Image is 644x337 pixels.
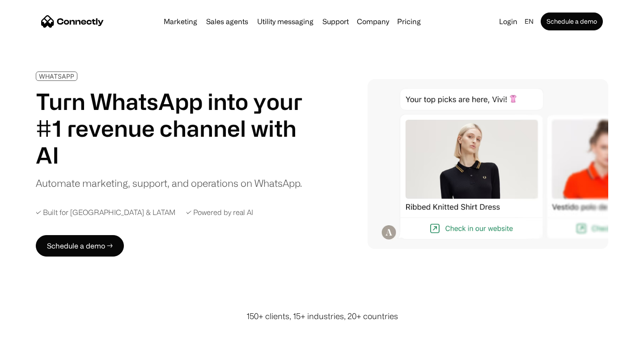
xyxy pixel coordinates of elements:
a: Pricing [394,18,424,25]
a: Login [496,15,521,28]
a: Utility messaging [254,18,317,25]
aside: Language selected: English [9,320,54,334]
ul: Language list [18,321,54,334]
a: home [41,15,104,28]
a: Schedule a demo [541,13,603,30]
div: ✓ Built for [GEOGRAPHIC_DATA] & LATAM [36,208,175,217]
h1: Turn WhatsApp into your #1 revenue channel with AI [36,88,313,168]
div: Company [357,15,389,28]
div: Automate marketing, support, and operations on WhatsApp. [36,176,302,190]
a: Sales agents [203,18,252,25]
a: Schedule a demo → [36,235,124,257]
div: Company [354,15,392,28]
div: en [521,15,539,28]
div: ✓ Powered by real AI [186,208,253,217]
div: 150+ clients, 15+ industries, 20+ countries [246,310,398,322]
a: Marketing [160,18,201,25]
div: WHATSAPP [39,73,74,80]
div: en [525,15,534,28]
a: Support [319,18,352,25]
